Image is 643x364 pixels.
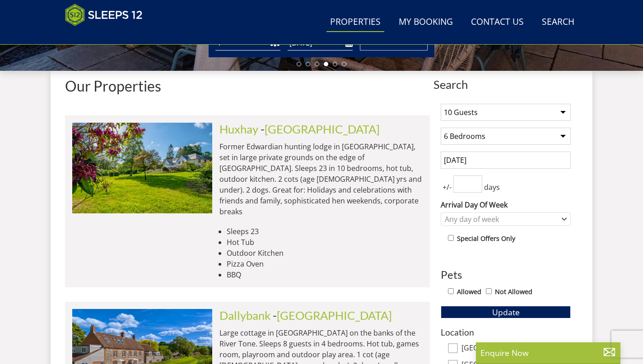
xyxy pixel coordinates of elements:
button: Update [441,306,571,318]
div: Combobox [441,212,571,226]
img: Sleeps 12 [65,4,143,26]
span: - [261,122,380,136]
span: Update [492,307,520,318]
a: Search [538,12,578,32]
img: duxhams-somerset-holiday-accomodation-sleeps-12.original.jpg [72,123,212,213]
li: Sleeps 23 [227,226,423,237]
div: Any day of week [443,214,559,224]
p: Enquire Now [480,347,616,359]
label: Special Offers Only [457,234,515,244]
h3: Pets [441,269,571,281]
label: Arrival Day Of Week [441,199,571,210]
li: Hot Tub [227,237,423,248]
span: Search [433,78,578,91]
span: +/- [441,182,453,193]
h1: Our Properties [65,78,430,94]
li: BBQ [227,269,423,280]
a: Huxhay [219,122,258,136]
a: [GEOGRAPHIC_DATA] [277,309,392,322]
label: [GEOGRAPHIC_DATA] [461,344,571,354]
label: Not Allowed [495,287,532,297]
a: Dallybank [219,309,270,322]
a: Properties [326,12,384,32]
li: Outdoor Kitchen [227,248,423,258]
p: Former Edwardian hunting lodge in [GEOGRAPHIC_DATA], set in large private grounds on the edge of ... [219,141,423,217]
a: [GEOGRAPHIC_DATA] [265,122,380,136]
a: My Booking [395,12,457,32]
a: Contact Us [467,12,527,32]
iframe: Customer reviews powered by Trustpilot [61,32,155,39]
label: Allowed [457,287,481,297]
li: Pizza Oven [227,258,423,269]
h3: Location [441,327,571,337]
input: Arrival Date [441,152,571,169]
span: days [482,182,502,193]
span: - [273,309,392,322]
